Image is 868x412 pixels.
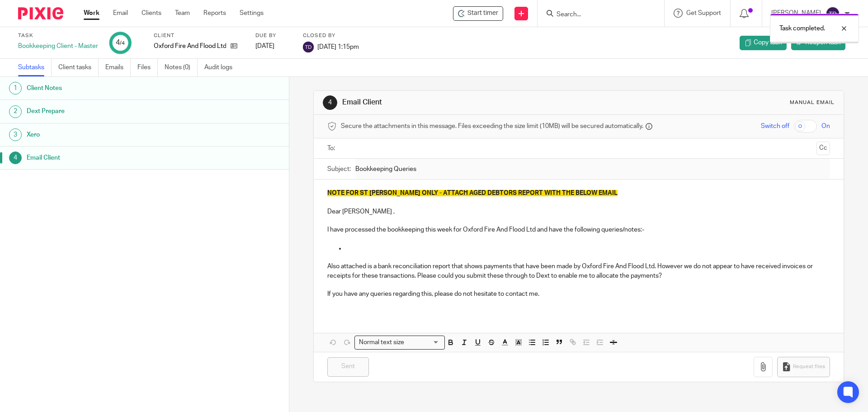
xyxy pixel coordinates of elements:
a: Team [175,9,190,18]
div: [DATE] [255,42,292,51]
h1: Xero [27,128,196,142]
span: Switch off [761,122,789,131]
img: svg%3E [303,42,314,52]
small: /4 [120,41,125,46]
input: Sent [327,357,369,377]
h1: Dext Prepare [27,104,196,118]
div: Manual email [790,99,835,106]
div: 4 [9,152,22,164]
span: On [821,122,830,131]
a: Audit logs [204,59,239,76]
a: Work [84,9,99,18]
a: Notes (0) [165,59,198,76]
span: [DATE] 1:15pm [317,43,359,50]
a: Email [113,9,128,18]
button: Request files [777,357,830,377]
p: If you have any queries regarding this, please do not hesitate to contact me. [327,289,830,298]
span: Normal text size [357,338,406,347]
label: Client [154,32,244,39]
p: Task completed. [779,24,825,33]
div: 3 [9,128,22,141]
div: Oxford Fire And Flood Ltd - Bookkeeping Client - Master [453,6,503,21]
label: Subject: [327,165,351,174]
a: Clients [142,9,161,18]
span: Request files [793,363,825,370]
div: Search for option [354,336,445,350]
a: Settings [240,9,264,18]
img: Pixie [18,7,63,19]
p: Oxford Fire And Flood Ltd [154,42,226,51]
label: Closed by [303,32,359,39]
a: Client tasks [58,59,99,76]
div: Bookkeeping Client - Master [18,42,98,51]
img: svg%3E [826,6,840,21]
button: Cc [816,142,830,155]
a: Reports [203,9,226,18]
label: To: [327,144,337,153]
label: Task [18,32,98,39]
div: 2 [9,105,22,118]
p: I have processed the bookkeeping this week for Oxford Fire And Flood Ltd and have the following q... [327,225,830,234]
h1: Email Client [27,151,196,165]
a: Subtasks [18,59,52,76]
div: 1 [9,82,22,95]
label: Due by [255,32,292,39]
span: Secure the attachments in this message. Files exceeding the size limit (10MB) will be secured aut... [341,122,643,131]
a: Files [137,59,158,76]
span: NOTE FOR ST [PERSON_NAME] ONLY - ATTACH AGED DEBTORS REPORT WITH THE BELOW EMAIL [327,190,618,196]
h1: Email Client [342,98,598,107]
a: Emails [105,59,131,76]
h1: Client Notes [27,81,196,95]
div: 4 [323,95,337,110]
p: Also attached is a bank reconciliation report that shows payments that have been made by Oxford F... [327,262,830,280]
p: Dear [PERSON_NAME] , [327,207,830,216]
div: 4 [116,38,125,48]
input: Search for option [407,338,439,347]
